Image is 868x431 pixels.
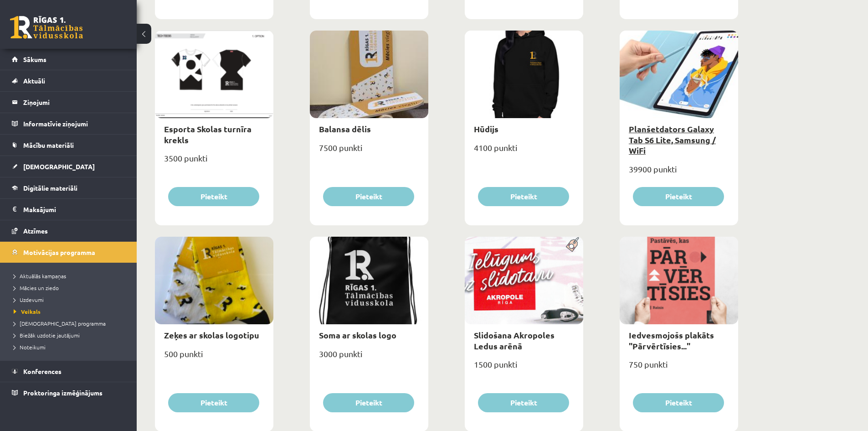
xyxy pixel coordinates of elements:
a: Aktuāli [12,70,125,91]
span: Sākums [23,55,46,63]
a: Informatīvie ziņojumi [12,113,125,134]
button: Pieteikt [633,393,724,412]
a: Planšetdators Galaxy Tab S6 Lite, Samsung / WiFi [629,124,716,156]
div: 3500 punkti [155,151,273,173]
span: Atzīmes [23,227,48,235]
div: 39900 punkti [620,161,738,184]
a: Esporta Skolas turnīra krekls [164,124,252,145]
span: Biežāk uzdotie jautājumi [14,332,80,339]
legend: Maksājumi [23,199,125,220]
a: Maksājumi [12,199,125,220]
div: 4100 punkti [465,140,583,163]
span: Uzdevumi [14,296,44,303]
a: Digitālie materiāli [12,177,125,198]
a: Rīgas 1. Tālmācības vidusskola [10,16,83,39]
button: Pieteikt [633,187,724,206]
a: Veikals [14,307,128,316]
a: Aktuālās kampaņas [14,272,128,280]
span: Aktuālās kampaņas [14,272,66,280]
span: Veikals [14,308,41,315]
a: Soma ar skolas logo [319,330,396,340]
a: Balansa dēlis [319,124,371,134]
button: Pieteikt [478,393,569,412]
span: Aktuāli [23,77,45,85]
div: 1500 punkti [465,357,583,379]
a: Mācies un ziedo [14,284,128,292]
span: Proktoringa izmēģinājums [23,389,103,397]
a: Noteikumi [14,343,128,351]
span: Noteikumi [14,343,46,351]
button: Pieteikt [168,187,259,206]
a: Slidošana Akropoles Ledus arēnā [474,330,555,351]
a: Atzīmes [12,220,125,241]
a: Sākums [12,49,125,70]
a: Hūdijs [474,124,498,134]
button: Pieteikt [323,393,414,412]
span: [DEMOGRAPHIC_DATA] programma [14,320,106,327]
div: 7500 punkti [310,140,428,163]
a: Biežāk uzdotie jautājumi [14,331,128,339]
legend: Ziņojumi [23,92,125,113]
span: Motivācijas programma [23,248,95,256]
button: Pieteikt [478,187,569,206]
div: 3000 punkti [310,346,428,369]
a: [DEMOGRAPHIC_DATA] programma [14,319,128,327]
a: [DEMOGRAPHIC_DATA] [12,156,125,177]
a: Motivācijas programma [12,242,125,263]
button: Pieteikt [323,187,414,206]
a: Konferences [12,361,125,382]
div: 750 punkti [620,357,738,379]
a: Uzdevumi [14,296,128,304]
span: [DEMOGRAPHIC_DATA] [23,162,95,171]
span: Mācies un ziedo [14,284,59,291]
a: Zeķes ar skolas logotipu [164,330,259,340]
a: Proktoringa izmēģinājums [12,382,125,403]
button: Pieteikt [168,393,259,412]
a: Iedvesmojošs plakāts "Pārvērtīsies..." [629,330,714,351]
legend: Informatīvie ziņojumi [23,113,125,134]
a: Ziņojumi [12,92,125,113]
img: Populāra prece [563,237,583,252]
a: Mācību materiāli [12,135,125,156]
span: Mācību materiāli [23,141,74,149]
span: Digitālie materiāli [23,184,77,192]
span: Konferences [23,367,62,375]
div: 500 punkti [155,346,273,369]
